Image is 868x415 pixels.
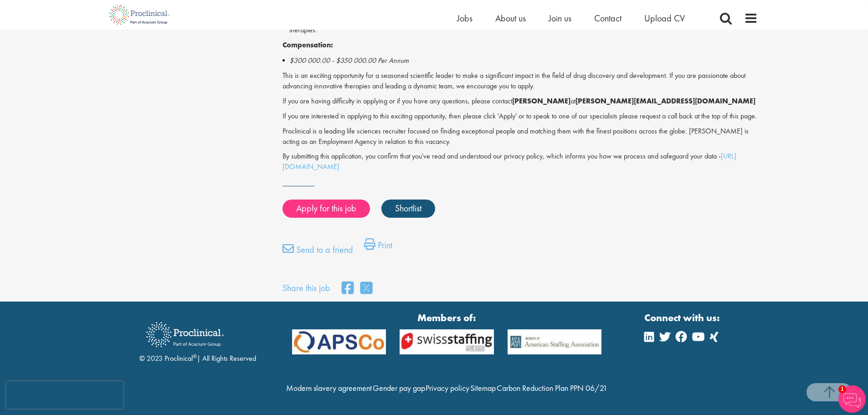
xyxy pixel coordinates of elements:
img: Proclinical Recruitment [139,316,231,354]
a: Carbon Reduction Plan PPN 06/21 [497,383,607,393]
div: © 2023 Proclinical | All Rights Reserved [139,315,256,364]
p: If you are interested in applying to this exciting opportunity, then please click 'Apply' or to s... [282,111,758,122]
label: Share this job [282,282,330,295]
img: APSCo [393,329,501,354]
p: This is an exciting opportunity for a seasoned scientific leader to make a significant impact in ... [282,71,758,92]
em: $300 000.00 - $350 000.00 Per Annum [289,56,409,65]
p: By submitting this application, you confirm that you've read and understood our privacy policy, w... [282,151,758,172]
a: Print [364,238,392,256]
sup: ® [193,353,197,360]
span: 1 [838,385,846,393]
a: Sitemap [470,383,496,393]
img: APSCo [501,329,609,354]
strong: [PERSON_NAME][EMAIL_ADDRESS][DOMAIN_NAME] [575,96,755,106]
a: About us [495,12,526,24]
strong: Members of: [292,311,602,325]
strong: Compensation: [282,40,333,50]
iframe: reCAPTCHA [6,381,123,409]
a: Join us [549,12,571,24]
a: Shortlist [381,200,435,218]
a: share on facebook [342,279,354,298]
a: Apply for this job [282,200,370,218]
a: Modern slavery agreement [286,383,372,393]
img: Chatbot [838,385,866,413]
strong: [PERSON_NAME] [512,96,570,106]
a: Gender pay gap [373,383,425,393]
a: share on twitter [360,279,372,298]
a: Contact [594,12,621,24]
img: APSCo [285,329,393,354]
a: Upload CV [644,12,685,24]
p: If you are having difficulty in applying or if you have any questions, please contact at [282,96,758,107]
a: Send to a friend [282,243,353,261]
p: Proclinical is a leading life sciences recruiter focused on finding exceptional people and matchi... [282,126,758,147]
a: Jobs [457,12,473,24]
a: [URL][DOMAIN_NAME] [282,151,736,171]
a: Privacy policy [426,383,469,393]
strong: Connect with us: [644,311,722,325]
